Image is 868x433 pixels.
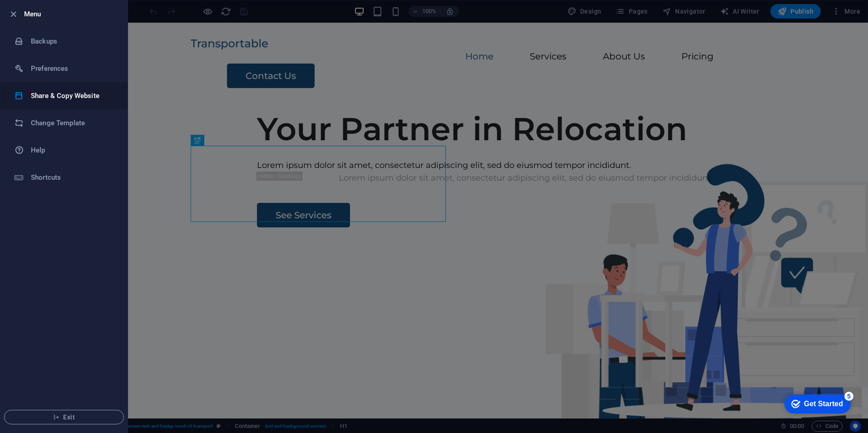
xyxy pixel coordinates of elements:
[31,36,115,47] h6: Backups
[31,145,115,156] h6: Help
[24,9,120,20] h6: Menu
[31,63,115,74] h6: Preferences
[27,10,66,18] div: Get Started
[12,413,116,421] span: Exit
[4,410,124,424] button: Exit
[7,5,74,24] div: Get Started 5 items remaining, 0% complete
[31,90,115,101] h6: Share & Copy Website
[31,118,115,128] h6: Change Template
[0,137,128,164] a: Help
[31,172,115,183] h6: Shortcuts
[67,2,76,11] div: 5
